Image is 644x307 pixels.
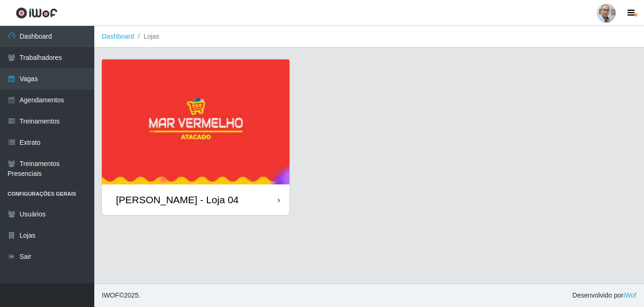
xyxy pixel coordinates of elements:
[102,59,289,215] a: [PERSON_NAME] - Loja 04
[572,290,636,300] span: Desenvolvido por
[16,7,58,19] img: CoreUI Logo
[102,33,134,40] a: Dashboard
[116,194,239,206] div: [PERSON_NAME] - Loja 04
[94,26,644,48] nav: breadcrumb
[623,291,636,299] a: iWof
[102,291,119,299] span: IWOF
[134,32,159,41] li: Lojas
[102,59,289,184] img: cardImg
[102,290,140,300] span: © 2025 .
